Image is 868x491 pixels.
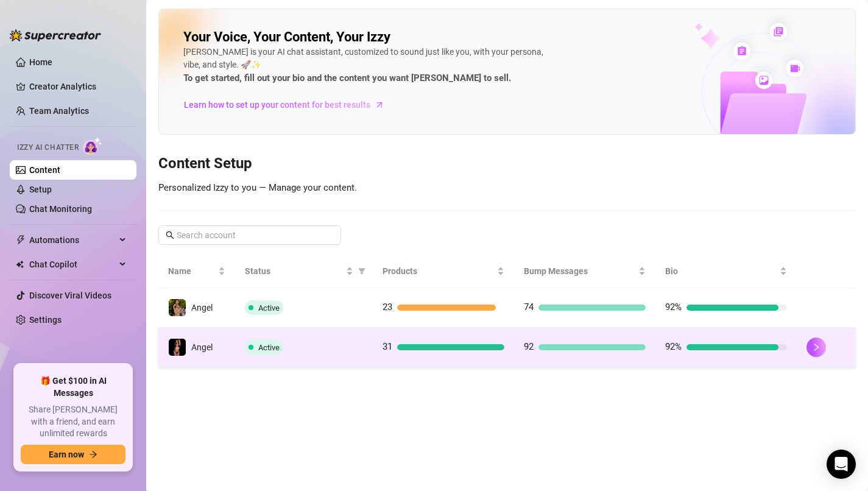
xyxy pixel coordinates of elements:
span: Learn how to set up your content for best results [184,98,370,111]
span: Personalized Izzy to you — Manage your content. [158,182,357,193]
span: 92% [665,341,682,352]
span: Status [245,264,343,278]
a: Content [29,165,60,175]
span: Name [168,264,216,278]
span: 92% [665,302,682,313]
span: arrow-right [89,450,97,459]
span: thunderbolt [16,235,26,245]
h3: Content Setup [158,154,856,174]
th: Bio [655,255,797,288]
span: Active [258,343,280,352]
img: ai-chatter-content-library-cLFOSyPT.png [666,10,855,134]
img: logo-BBDzfeDw.svg [10,29,101,41]
a: Setup [29,185,52,194]
a: Discover Viral Videos [29,291,111,300]
button: Earn nowarrow-right [21,445,125,464]
span: right [812,343,820,351]
th: Bump Messages [514,255,655,288]
span: 31 [383,341,392,352]
img: Chat Copilot [16,260,24,269]
span: Products [383,264,495,278]
span: Izzy AI Chatter [17,142,79,154]
img: Angel [169,299,186,316]
div: Open Intercom Messenger [827,450,856,479]
span: filter [356,262,368,280]
span: filter [358,267,365,275]
span: search [166,231,174,239]
span: 92 [524,341,534,352]
span: Bump Messages [524,264,636,278]
span: Bio [665,264,777,278]
span: Earn now [49,450,84,459]
span: Angel [191,303,213,313]
div: [PERSON_NAME] is your AI chat assistant, customized to sound just like you, with your persona, vi... [183,46,549,86]
strong: To get started, fill out your bio and the content you want [PERSON_NAME] to sell. [183,72,511,83]
a: Learn how to set up your content for best results [183,95,393,115]
a: Creator Analytics [29,77,127,96]
img: AI Chatter [83,137,102,155]
img: Angel [169,339,186,356]
span: 23 [383,302,392,313]
button: right [806,337,826,357]
h2: Your Voice, Your Content, Your Izzy [183,29,390,46]
span: 74 [524,302,534,313]
span: Chat Copilot [29,255,116,274]
a: Team Analytics [29,106,89,116]
span: Angel [191,342,213,352]
a: Home [29,57,52,67]
span: Active [258,303,280,313]
span: Automations [29,230,116,250]
span: Share [PERSON_NAME] with a friend, and earn unlimited rewards [21,404,125,440]
span: arrow-right [373,99,386,111]
th: Name [158,255,235,288]
th: Products [373,255,514,288]
input: Search account [177,228,324,242]
a: Chat Monitoring [29,204,92,214]
th: Status [235,255,372,288]
span: 🎁 Get $100 in AI Messages [21,375,125,399]
a: Settings [29,315,62,325]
